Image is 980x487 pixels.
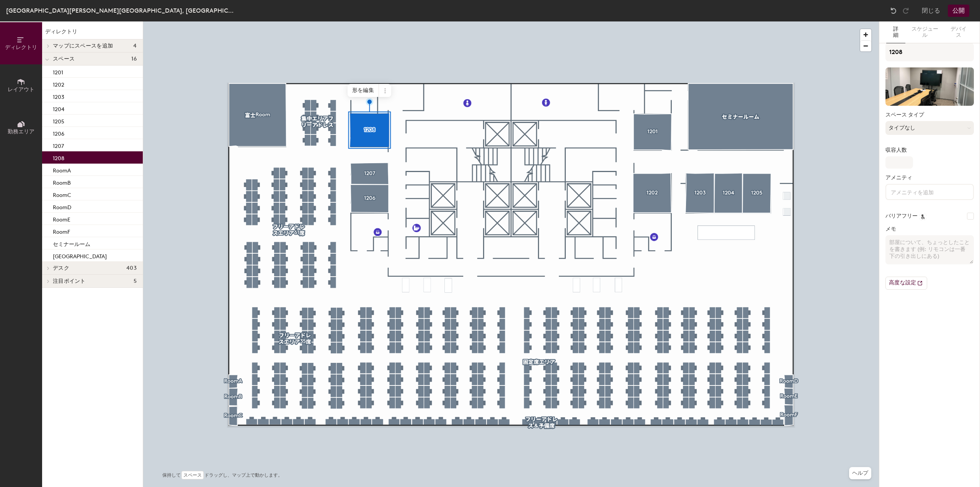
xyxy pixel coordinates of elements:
[53,165,71,174] p: RoomA
[53,116,64,125] p: 1205
[885,175,974,181] label: アメニティ
[53,67,63,76] p: 1201
[53,104,64,113] p: 1204
[944,21,973,43] button: デバイス
[134,278,137,284] span: 5
[890,7,897,15] img: Undo
[53,177,71,186] p: RoomB
[131,56,137,62] span: 16
[348,84,379,97] span: 形を編集
[133,43,137,49] span: 4
[53,214,70,223] p: RoomE
[886,21,905,43] button: 詳細
[8,86,34,93] span: レイアウト
[126,265,137,271] span: 403
[53,128,64,137] p: 1206
[53,239,90,248] p: セミナールーム
[53,141,64,149] p: 1207
[849,467,871,479] button: ヘルプ
[902,7,910,15] img: Redo
[53,202,71,211] p: RoomD
[53,190,71,198] p: RoomC
[53,79,64,88] p: 1202
[53,92,64,100] p: 1203
[885,112,974,118] label: スペース タイプ
[53,265,69,271] span: デスク
[53,278,86,284] span: 注目ポイント
[42,28,143,39] h1: ディレクトリ
[53,251,107,260] p: [GEOGRAPHIC_DATA]
[889,187,958,196] input: アメニティを追加
[885,147,974,153] label: 収容人数
[922,5,940,17] button: 閉じる
[885,277,927,290] button: 高度な設定
[53,153,64,162] p: 1208
[53,56,75,62] span: スペース
[885,121,974,135] button: タイプなし
[885,226,974,232] label: メモ
[885,67,974,106] img: The space named 1208
[5,44,37,51] span: ディレクトリ
[948,5,969,17] button: 公開
[885,213,918,219] label: バリアフリー
[8,128,34,135] span: 勤務エリア
[6,6,236,15] div: [GEOGRAPHIC_DATA][PERSON_NAME][GEOGRAPHIC_DATA], [GEOGRAPHIC_DATA]
[53,226,70,235] p: RoomF
[905,21,944,43] button: スケジュール
[53,43,113,49] span: マップにスペースを追加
